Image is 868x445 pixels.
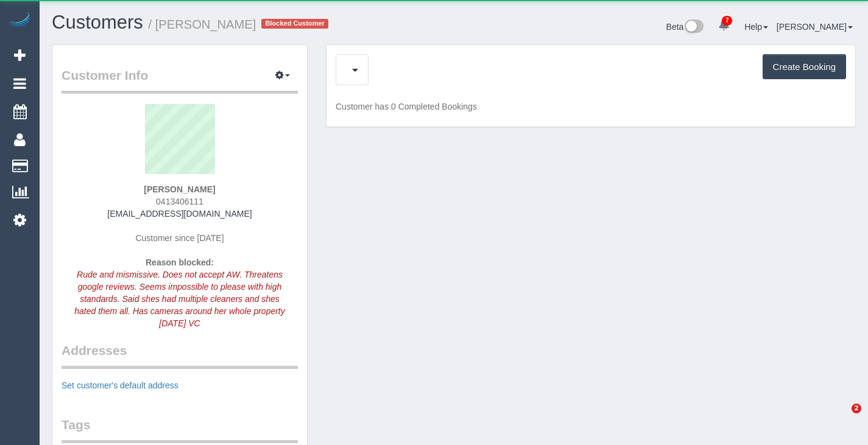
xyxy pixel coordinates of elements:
button: Create Booking [763,54,846,80]
legend: Tags [62,416,298,443]
strong: Reason blocked: [146,258,214,267]
a: 7 [712,12,736,39]
span: 0413406111 [156,197,203,206]
span: 7 [722,16,732,26]
a: Beta [666,22,704,32]
strong: [PERSON_NAME] [144,184,215,194]
span: 2 [852,404,861,413]
span: Blocked Customer [261,19,328,29]
a: [PERSON_NAME] [777,22,853,32]
a: Set customer's default address [62,380,178,390]
iframe: Intercom live chat [827,404,856,433]
a: Customers [52,12,143,33]
img: New interface [683,19,704,35]
small: / [PERSON_NAME] [149,18,256,31]
img: Automaid Logo [7,12,32,29]
legend: Customer Info [62,66,298,94]
a: [EMAIL_ADDRESS][DOMAIN_NAME] [107,209,252,219]
a: Help [744,22,768,32]
p: Customer has 0 Completed Bookings [336,100,846,113]
em: Rude and mismissive. Does not accept AW. Threatens google reviews. Seems impossible to please wit... [74,270,285,328]
span: Customer since [DATE] [135,233,224,243]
